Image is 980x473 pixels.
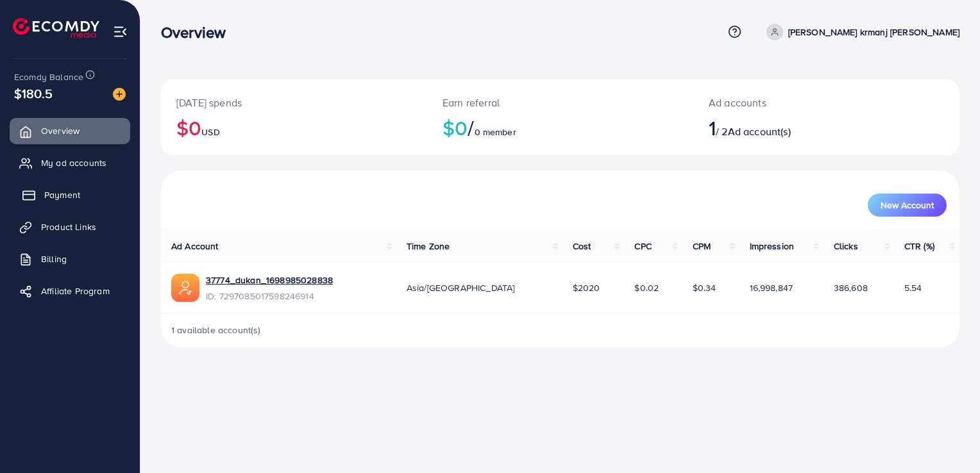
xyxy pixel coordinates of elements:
h2: $0 [443,115,678,140]
a: [PERSON_NAME] krmanj [PERSON_NAME] [761,24,959,40]
span: $180.5 [14,84,53,103]
span: New Account [881,201,934,210]
span: My ad accounts [41,156,106,169]
span: Impression [750,240,795,253]
a: Payment [10,182,130,208]
span: 386,608 [834,281,868,294]
p: [DATE] spends [176,95,412,110]
span: 1 available account(s) [171,324,261,336]
p: Ad accounts [709,95,877,110]
span: Ad Account [171,240,219,253]
img: menu [113,24,128,39]
img: logo [13,18,99,38]
span: 0 member [475,126,516,138]
span: 1 [709,113,716,142]
span: CPC [634,240,651,253]
span: Billing [41,253,67,265]
p: Earn referral [443,95,678,110]
span: Clicks [834,240,858,253]
span: Affiliate Program [41,285,110,297]
span: 16,998,847 [750,281,793,294]
h2: $0 [176,115,412,140]
a: Product Links [10,214,130,240]
a: Overview [10,118,130,144]
a: 37774_dukan_1698985028838 [206,274,333,286]
a: Affiliate Program [10,278,130,304]
span: Product Links [41,220,96,233]
span: 5.54 [904,281,922,294]
span: Asia/[GEOGRAPHIC_DATA] [407,281,515,294]
span: CPM [693,240,711,253]
a: My ad accounts [10,150,130,176]
span: ID: 7297085017598246914 [206,290,333,303]
span: Ecomdy Balance [14,71,83,83]
span: / [468,113,474,142]
img: image [113,88,126,101]
img: ic-ads-acc.e4c84228.svg [171,274,199,302]
span: $0.02 [634,281,659,294]
h2: / 2 [709,115,877,140]
button: New Account [868,194,947,217]
iframe: Chat [925,415,970,463]
span: CTR (%) [904,240,934,253]
h3: Overview [161,23,236,42]
span: Payment [44,188,80,201]
span: $0.34 [693,281,716,294]
span: $2020 [573,281,600,294]
span: Cost [573,240,591,253]
span: Time Zone [407,240,450,253]
a: Billing [10,246,130,272]
span: Ad account(s) [728,124,791,138]
p: [PERSON_NAME] krmanj [PERSON_NAME] [788,24,959,40]
span: USD [201,126,219,138]
span: Overview [41,124,80,137]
